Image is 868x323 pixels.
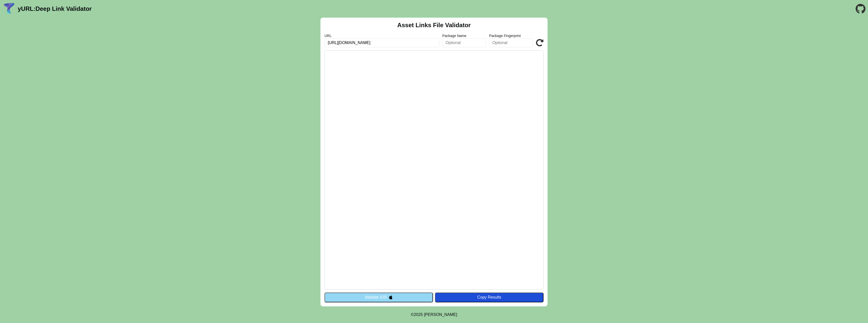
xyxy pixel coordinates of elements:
[324,38,439,47] input: Required
[397,22,471,29] h2: Asset Links File Validator
[324,34,439,38] label: URL
[424,312,457,317] a: Michael Ibragimchayev's Personal Site
[442,34,486,38] label: Package Name
[435,293,544,302] button: Copy Results
[438,295,541,300] div: Copy Results
[442,38,486,47] input: Optional
[18,5,92,12] a: yURL:Deep Link Validator
[3,2,16,15] img: yURL Logo
[389,295,393,299] img: appleIcon.svg
[489,38,533,47] input: Optional
[411,306,457,323] footer: ©
[489,34,533,38] label: Package Fingerprint
[414,312,423,317] span: 2025
[324,293,433,302] button: Validate iOS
